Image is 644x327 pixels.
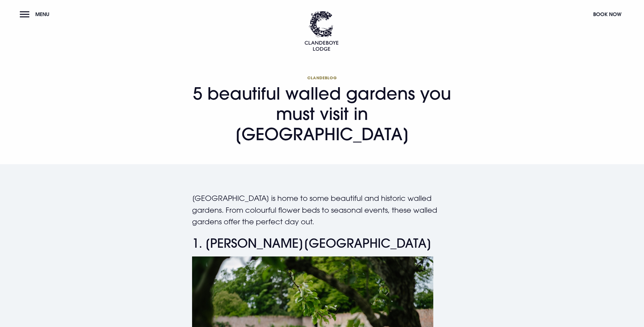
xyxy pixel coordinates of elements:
h1: 5 beautiful walled gardens you must visit in [GEOGRAPHIC_DATA] [192,75,452,144]
p: [GEOGRAPHIC_DATA] is home to some beautiful and historic walled gardens. From colourful flower be... [192,192,452,228]
span: Menu [35,11,49,17]
button: Menu [20,8,52,20]
button: Book Now [590,8,624,20]
h2: 1. [PERSON_NAME][GEOGRAPHIC_DATA] [192,236,452,251]
img: Clandeboye Lodge [304,11,338,51]
span: Clandeblog [192,75,452,80]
